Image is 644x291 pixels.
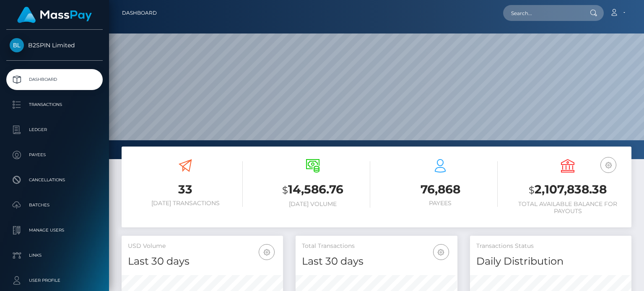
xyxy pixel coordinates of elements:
[255,201,370,208] h6: [DATE] Volume
[128,242,277,250] h5: USD Volume
[10,224,99,237] p: Manage Users
[10,199,99,211] p: Batches
[6,270,103,291] a: User Profile
[6,245,103,266] a: Links
[6,69,103,90] a: Dashboard
[6,195,103,216] a: Batches
[10,149,99,161] p: Payees
[10,98,99,111] p: Transactions
[255,181,370,198] h3: 14,586.76
[503,5,582,21] input: Search...
[17,7,92,23] img: MassPay Logo
[529,184,535,196] small: $
[128,200,243,207] h6: [DATE] Transactions
[510,181,625,198] h3: 2,107,838.38
[10,124,99,136] p: Ledger
[302,242,451,250] h5: Total Transactions
[6,220,103,241] a: Manage Users
[383,181,498,198] h3: 76,868
[10,174,99,186] p: Cancellations
[6,41,103,49] span: B2SPIN Limited
[6,170,103,191] a: Cancellations
[128,254,277,269] h4: Last 30 days
[10,249,99,262] p: Links
[476,242,625,250] h5: Transactions Status
[10,38,24,52] img: B2SPIN Limited
[10,73,99,86] p: Dashboard
[302,254,451,269] h4: Last 30 days
[383,200,498,207] h6: Payees
[476,254,625,269] h4: Daily Distribution
[10,274,99,287] p: User Profile
[510,201,625,215] h6: Total Available Balance for Payouts
[122,4,157,22] a: Dashboard
[6,94,103,115] a: Transactions
[6,144,103,165] a: Payees
[128,181,243,198] h3: 33
[282,184,288,196] small: $
[6,119,103,140] a: Ledger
